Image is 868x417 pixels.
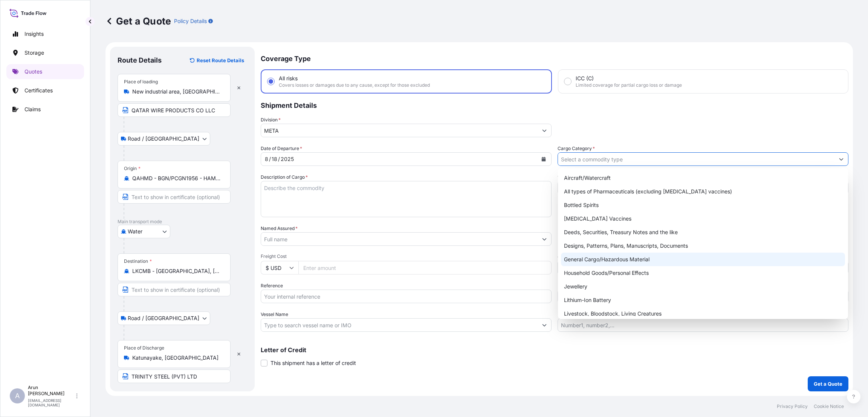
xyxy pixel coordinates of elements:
label: Marks & Numbers [558,311,596,318]
div: [MEDICAL_DATA] Vaccines [561,212,845,225]
p: Get a Quote [105,15,171,27]
label: Reference [261,282,283,290]
button: Select transport [118,225,170,238]
label: CIF Markup [558,253,582,261]
input: Destination [132,267,221,275]
input: Text to appear on certificate [118,103,231,117]
button: Select transport [118,311,210,325]
div: % [558,261,572,274]
div: Jewellery [561,280,845,293]
span: Duty Cost [558,282,848,288]
span: A [15,392,20,400]
span: Commercial Invoice Value [558,173,848,179]
span: Date of Departure [261,145,302,152]
div: Place of Discharge [124,345,164,351]
p: Shipment Details [261,94,848,116]
input: Type to search division [261,124,538,137]
div: / [278,155,280,164]
div: Aircraft/Watercraft [561,171,845,185]
label: Vessel Name [261,311,288,318]
input: Number1, number2,... [558,318,848,332]
div: Bottled Spirits [561,198,845,212]
p: Quotes [24,68,42,75]
input: Text to appear on certificate [118,369,231,383]
span: Limited coverage for partial cargo loss or damage [576,82,682,88]
p: Policy Details [174,17,207,25]
div: General Cargo/Hazardous Material [561,253,845,266]
input: Type to search vessel name or IMO [261,318,538,332]
p: Insights [24,30,44,38]
input: Select a commodity type [558,152,834,166]
p: Route Details [118,56,162,65]
div: Origin [124,166,141,172]
p: Letter of Credit [261,347,848,353]
span: This shipment has a letter of credit [270,359,356,367]
label: Named Assured [261,225,298,232]
button: Show suggestions [538,318,551,332]
div: Deeds, Securities, Treasury Notes and the like [561,225,845,239]
div: day, [271,155,278,164]
div: month, [264,155,269,164]
p: Claims [24,106,41,113]
input: Place of Discharge [132,354,221,362]
p: [EMAIL_ADDRESS][DOMAIN_NAME] [28,398,75,407]
span: ICC (C) [576,75,594,82]
div: / [269,155,271,164]
p: Storage [24,49,44,57]
div: Destination [124,258,152,264]
button: Show suggestions [834,152,848,166]
input: Text to appear on certificate [118,190,231,204]
span: Road / [GEOGRAPHIC_DATA] [128,314,199,322]
div: Livestock, Bloodstock, Living Creatures [561,307,845,320]
span: Water [128,228,142,235]
p: Certificates [24,87,53,94]
div: Place of loading [124,79,158,85]
div: Lithium-Ion Battery [561,293,845,307]
button: Show suggestions [538,232,551,246]
p: Reset Route Details [197,57,244,64]
label: Cargo Category [558,145,595,152]
div: Designs, Patterns, Plans, Manuscripts, Documents [561,239,845,253]
div: All types of Pharmaceuticals (excluding [MEDICAL_DATA] vaccines) [561,185,845,198]
div: year, [280,155,295,164]
button: Show suggestions [538,124,551,137]
input: Your internal reference [261,290,552,303]
label: Description of Cargo [261,173,308,181]
input: Place of loading [132,88,221,95]
input: Origin [132,175,221,182]
p: Privacy Policy [777,403,808,409]
p: Cookie Notice [814,403,844,409]
button: Select transport [118,132,210,146]
label: Division [261,116,281,124]
input: Enter amount [298,261,552,274]
input: Text to appear on certificate [118,283,231,296]
input: Full name [261,232,538,246]
span: Road / [GEOGRAPHIC_DATA] [128,135,199,143]
p: Main transport mode [118,219,247,225]
p: Coverage Type [261,47,848,69]
span: Covers losses or damages due to any cause, except for those excluded [279,82,430,88]
span: All risks [279,75,298,82]
p: Arun [PERSON_NAME] [28,385,75,397]
button: Calendar [538,153,550,165]
div: Household Goods/Personal Effects [561,266,845,280]
span: Freight Cost [261,253,552,259]
p: Get a Quote [814,380,842,388]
